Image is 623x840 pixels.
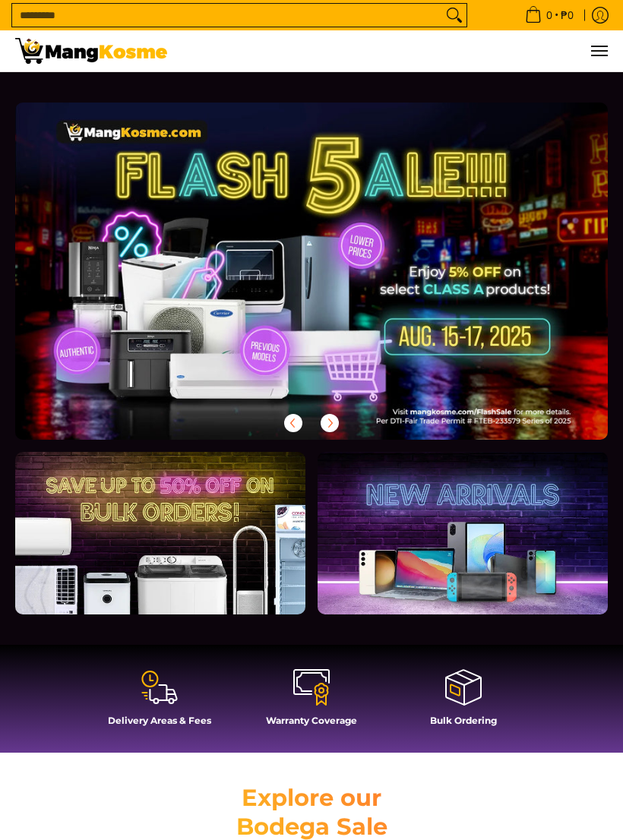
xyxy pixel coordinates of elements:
a: Bulk Ordering [395,668,532,737]
a: Warranty Coverage [243,668,380,737]
img: Mang Kosme: Your Home Appliances Warehouse Sale Partner! [15,38,167,64]
a: Delivery Areas & Fees [91,668,228,737]
h4: Warranty Coverage [243,715,380,726]
button: Next [313,406,346,440]
button: Previous [277,406,310,440]
span: 0 [544,10,555,21]
button: Search [442,4,466,27]
span: ₱0 [558,10,576,21]
button: Menu [590,30,608,71]
h4: Delivery Areas & Fees [91,715,228,726]
span: • [520,7,578,24]
ul: Customer Navigation [182,30,608,71]
h4: Bulk Ordering [395,715,532,726]
nav: Main Menu [182,30,608,71]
